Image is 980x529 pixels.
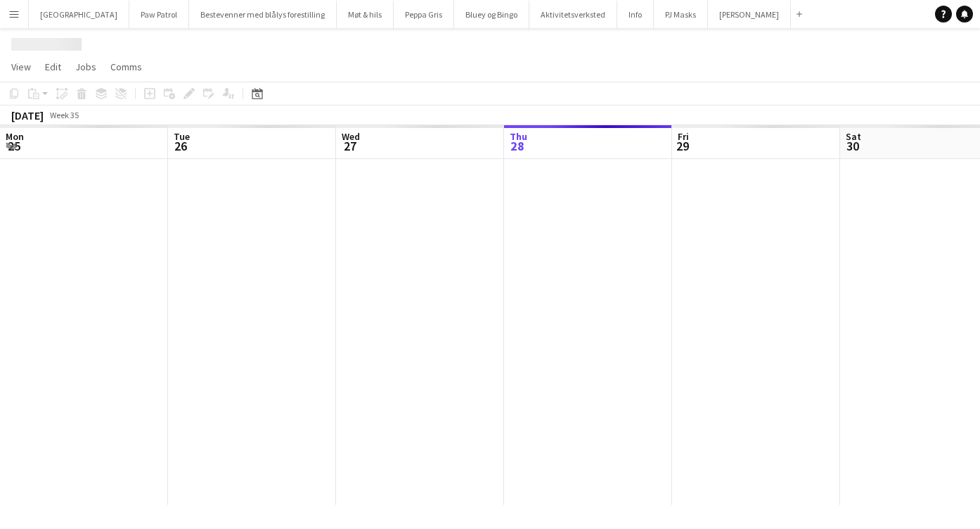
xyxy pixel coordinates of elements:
[174,130,190,143] span: Tue
[11,108,44,122] div: [DATE]
[11,60,31,73] span: View
[617,1,654,28] button: Info
[337,1,394,28] button: Møt & hils
[846,130,861,143] span: Sat
[676,138,689,154] span: 29
[340,138,360,154] span: 27
[129,1,189,28] button: Paw Patrol
[844,138,861,154] span: 30
[708,1,791,28] button: [PERSON_NAME]
[454,1,529,28] button: Bluey og Bingo
[45,60,61,73] span: Edit
[29,1,129,28] button: [GEOGRAPHIC_DATA]
[510,130,527,143] span: Thu
[46,110,82,120] span: Week 35
[39,58,67,76] a: Edit
[4,138,24,154] span: 25
[6,58,37,76] a: View
[529,1,617,28] button: Aktivitetsverksted
[678,130,689,143] span: Fri
[508,138,527,154] span: 28
[342,130,360,143] span: Wed
[172,138,190,154] span: 26
[70,58,102,76] a: Jobs
[6,130,24,143] span: Mon
[394,1,454,28] button: Peppa Gris
[654,1,708,28] button: PJ Masks
[110,60,142,73] span: Comms
[105,58,148,76] a: Comms
[189,1,337,28] button: Bestevenner med blålys forestilling
[75,60,96,73] span: Jobs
